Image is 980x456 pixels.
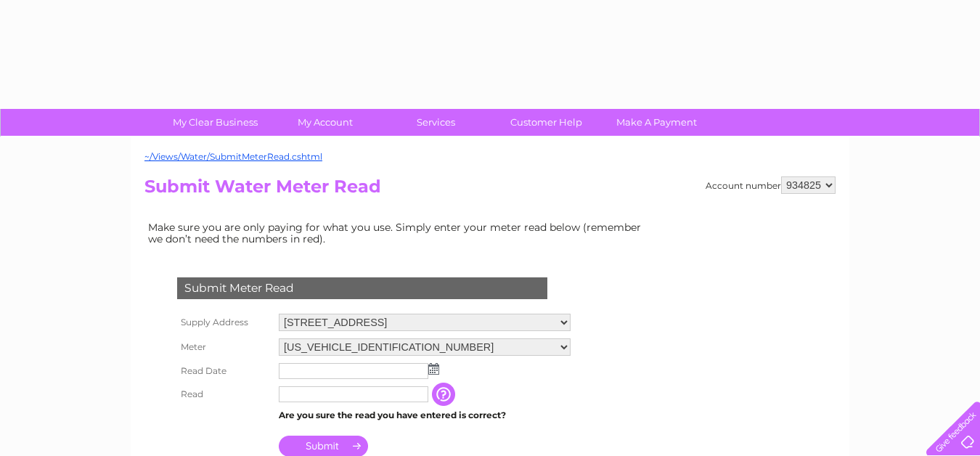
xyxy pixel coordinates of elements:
input: Submit [279,436,368,456]
input: Information [432,383,458,406]
a: ~/Views/Water/SubmitMeterRead.cshtml [144,151,322,162]
a: My Clear Business [155,109,275,136]
th: Supply Address [173,310,275,335]
a: Make A Payment [597,109,716,136]
th: Read Date [173,359,275,383]
a: My Account [266,109,385,136]
div: Submit Meter Read [177,277,547,299]
h2: Submit Water Meter Read [144,176,836,204]
img: ... [428,363,439,375]
th: Meter [173,335,275,359]
a: Services [376,109,496,136]
th: Read [173,383,275,406]
td: Are you sure the read you have entered is correct? [275,406,574,425]
div: Account number [706,176,836,194]
a: Customer Help [486,109,606,136]
td: Make sure you are only paying for what you use. Simply enter your meter read below (remember we d... [144,218,653,248]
